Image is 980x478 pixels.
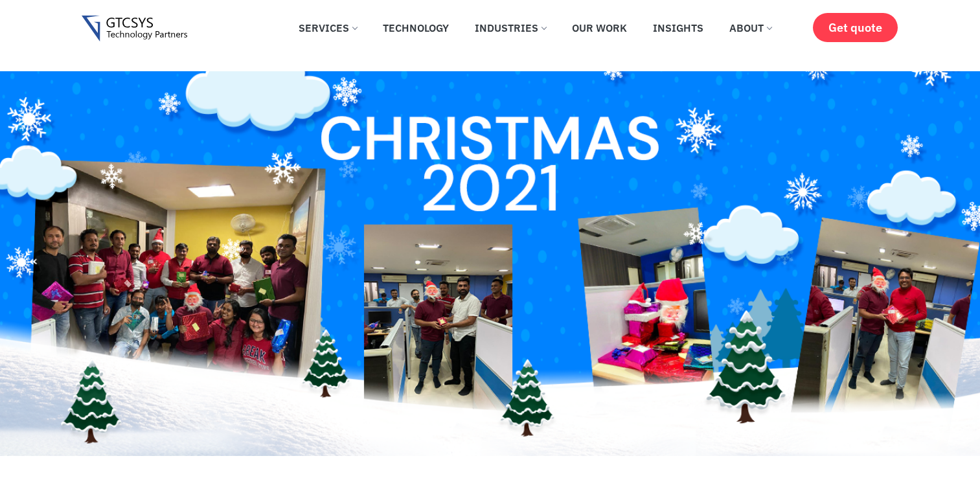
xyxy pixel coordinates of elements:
[720,14,781,42] a: About
[373,14,459,42] a: Technology
[562,14,637,42] a: Our Work
[813,13,898,42] a: Get quote
[465,14,556,42] a: Industries
[289,14,367,42] a: Services
[828,21,882,34] span: Get quote
[643,14,713,42] a: Insights
[82,16,187,42] img: Gtcsys logo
